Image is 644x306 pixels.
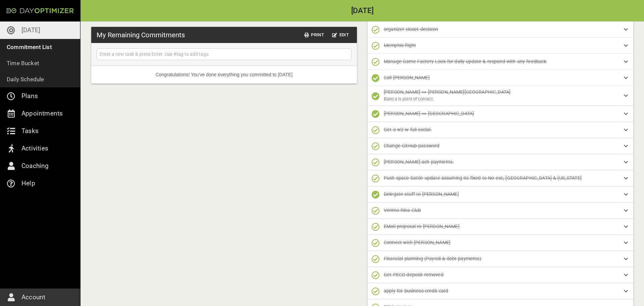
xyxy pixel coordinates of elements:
[384,175,582,181] span: Push space battle update assuming its fixed to No esc, [GEOGRAPHIC_DATA] & [US_STATE]
[21,143,48,154] p: Activities
[332,31,349,39] span: Edit
[368,138,633,154] div: Change GitHub password
[384,224,460,229] span: EMail proposal to [PERSON_NAME]
[384,191,459,197] span: Delegate stuff to [PERSON_NAME]
[80,7,644,15] h2: [DATE]
[368,86,633,106] div: [PERSON_NAME] <> [PERSON_NAME][GEOGRAPHIC_DATA]Bianca is point of contact.
[305,31,324,39] span: Print
[384,111,474,116] span: [PERSON_NAME] <> [GEOGRAPHIC_DATA]
[7,8,74,13] img: Day Optimizer
[368,122,633,138] div: Get a w2 w full social.
[384,75,430,80] span: Call [PERSON_NAME]
[384,43,416,48] span: Memphis flight
[7,75,44,84] p: Daily Schedule
[21,91,38,101] p: Plans
[384,288,448,294] span: apply for business credit card
[368,21,633,38] div: organizer closet decision
[368,186,633,203] div: Delegate stuff to [PERSON_NAME]
[368,219,633,235] div: EMail proposal to [PERSON_NAME]
[7,42,52,52] p: Commitment List
[368,106,633,122] div: [PERSON_NAME] <> [GEOGRAPHIC_DATA]
[384,96,434,101] span: Bianca is point of contact.
[384,27,438,32] span: organizer closet decision
[21,25,40,36] p: [DATE]
[21,178,35,189] p: Help
[384,127,432,132] span: Get a w2 w full social.
[368,203,633,219] div: Venmo Rina Club
[21,126,39,136] p: Tasks
[384,159,454,165] span: [PERSON_NAME] ach payments.
[98,50,350,58] input: Enter a new task & press Enter. Use #tag to add tags.
[368,251,633,267] div: Financial planning (Payroll & debt payments)
[368,283,633,299] div: apply for business credit card
[302,30,327,40] button: Print
[97,30,185,40] h3: My Remaining Commitments
[368,267,633,283] div: Get PECO deposit removed
[368,154,633,170] div: [PERSON_NAME] ach payments.
[384,240,450,245] span: Connect with [PERSON_NAME]
[368,54,633,70] div: Manage Game Factory Look for daily update & respond with any feedback
[384,272,443,277] span: Get PECO deposit removed
[368,70,633,86] div: Call [PERSON_NAME]
[21,108,63,119] p: Appointments
[384,89,511,95] span: [PERSON_NAME] <> [PERSON_NAME][GEOGRAPHIC_DATA]
[21,292,45,303] p: Account
[91,66,357,84] li: Congratulations! You've done everything you committed to [DATE]
[384,256,481,261] span: Financial planning (Payroll & debt payments)
[384,59,547,64] span: Manage Game Factory Look for daily update & respond with any feedback
[384,143,439,148] span: Change GitHub password
[21,161,49,171] p: Coaching
[384,208,421,213] span: Venmo Rina Club
[368,170,633,186] div: Push space battle update assuming its fixed to No esc, [GEOGRAPHIC_DATA] & [US_STATE]
[329,30,352,40] button: Edit
[368,235,633,251] div: Connect with [PERSON_NAME]
[368,38,633,54] div: Memphis flight
[7,58,39,68] p: Time Bucket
